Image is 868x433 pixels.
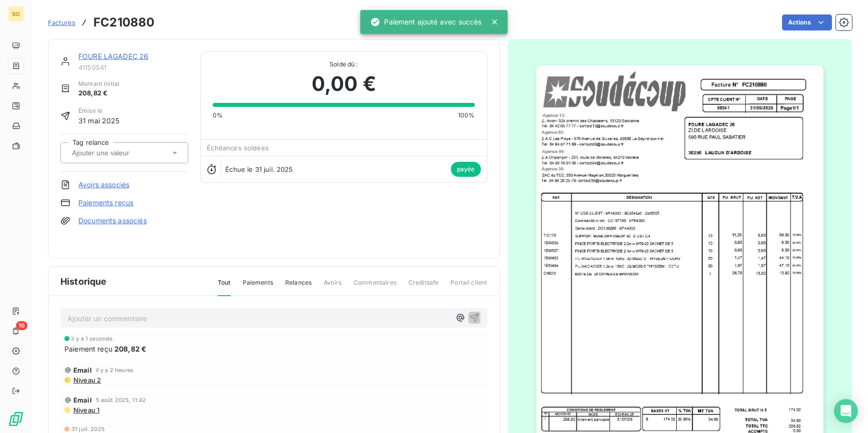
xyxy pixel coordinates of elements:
div: Open Intercom Messenger [834,399,858,423]
span: Email [73,366,92,374]
span: Paiement reçu [64,344,112,354]
button: Actions [782,14,832,30]
h3: FC210880 [93,13,154,31]
a: Factures [48,17,75,27]
span: Historique [60,275,107,288]
span: 100% [458,111,475,120]
a: FOURE LAGADEC 26 [78,52,148,60]
a: Paiements reçus [78,198,133,208]
span: Email [73,396,92,404]
span: Niveau 1 [72,406,99,414]
div: SO [8,6,24,22]
span: 0% [213,111,223,120]
span: payée [451,162,481,177]
span: 0,00 € [312,69,376,99]
span: Montant initial [78,79,119,88]
span: il y a 2 heures [96,367,133,373]
span: Factures [48,18,75,26]
span: Échue le 31 juil. 2025 [225,165,293,173]
span: Tout [218,278,231,296]
span: 31 mai 2025 [78,115,120,126]
span: 41150541 [78,63,188,71]
span: Commentaires [354,278,397,295]
span: Échéances soldées [207,144,269,152]
span: 208,82 € [78,88,119,98]
span: Paiements [243,278,273,295]
a: Documents associés [78,216,147,226]
input: Ajouter une valeur [71,148,171,157]
span: il y a 1 seconde [71,336,112,342]
span: Avoirs [324,278,342,295]
span: Solde dû : [213,60,474,69]
div: Paiement ajouté avec succès [370,13,481,31]
span: 208,82 € [114,344,146,354]
a: Avoirs associés [78,180,129,190]
span: 16 [16,321,27,330]
span: Relances [285,278,312,295]
span: Niveau 2 [72,376,101,384]
span: Émise le [78,106,120,115]
span: 5 août 2025, 11:42 [96,397,146,403]
span: Creditsafe [409,278,439,295]
span: 31 juil. 2025 [71,426,105,432]
img: Logo LeanPay [8,411,24,427]
span: Portail client [450,278,487,295]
